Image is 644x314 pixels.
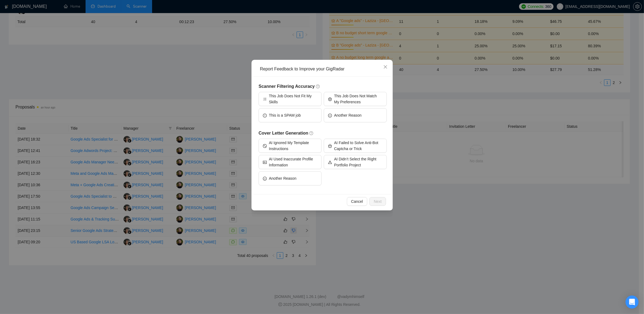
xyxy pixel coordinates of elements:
[259,139,322,153] button: stopAI Ignored My Template Instructions
[324,108,387,122] button: frownAnother Reason
[259,130,387,136] h5: Cover Letter Generation
[259,83,387,90] h5: Scanner Filtering Accuracy
[263,176,267,180] span: frown
[383,65,388,69] span: close
[328,97,332,101] span: setting
[324,155,387,169] button: warningAI Didn’t Select the Right Portfolio Project
[269,112,301,118] span: This is a SPAM job
[626,296,639,309] div: Open Intercom Messenger
[334,156,382,168] span: AI Didn’t Select the Right Portfolio Project
[269,93,317,105] span: This Job Does Not Fit My Skills
[259,92,322,106] button: barsThis Job Does Not Fit My Skills
[269,175,296,181] span: Another Reason
[328,113,332,117] span: frown
[369,197,386,206] button: Next
[347,197,367,206] button: Cancel
[259,108,322,122] button: exclamation-circleThis is a SPAM job
[269,140,317,152] span: AI Ignored My Template Instructions
[259,155,322,169] button: idcardAI Used Inaccurate Profile Information
[260,66,388,72] div: Report Feedback to Improve your GigRadar
[269,156,317,168] span: AI Used Inaccurate Profile Information
[263,97,267,101] span: bars
[309,131,314,135] span: question-circle
[351,198,363,204] span: Cancel
[263,113,267,117] span: exclamation-circle
[378,60,393,74] button: Close
[328,144,332,148] span: bug
[263,160,267,164] span: idcard
[334,140,382,152] span: AI Failed to Solve Anti-Bot Captcha or Trick
[328,160,332,164] span: warning
[316,84,320,89] span: question-circle
[259,171,322,185] button: frownAnother Reason
[324,139,387,153] button: bugAI Failed to Solve Anti-Bot Captcha or Trick
[263,144,267,148] span: stop
[334,112,362,118] span: Another Reason
[324,92,387,106] button: settingThis Job Does Not Match My Preferences
[334,93,382,105] span: This Job Does Not Match My Preferences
